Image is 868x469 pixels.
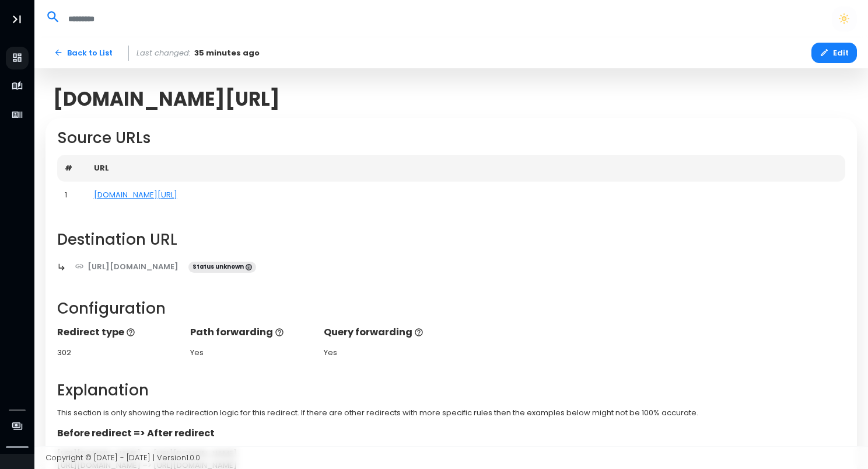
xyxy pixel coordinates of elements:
h2: Explanation [57,381,846,399]
h2: Source URLs [57,129,846,147]
th: URL [86,155,846,182]
div: 1 [65,189,79,201]
a: Back to List [45,43,121,63]
p: Path forwarding [190,325,312,339]
button: Toggle Aside [6,8,28,30]
div: Yes [324,347,446,359]
a: [DOMAIN_NAME][URL] [94,189,177,200]
p: Query forwarding [324,325,446,339]
span: 35 minutes ago [194,47,260,59]
p: This section is only showing the redirection logic for this redirect. If there are other redirect... [57,407,846,419]
p: Redirect type [57,325,179,339]
button: Edit [811,43,857,63]
span: Status unknown [188,262,256,273]
div: Yes [190,347,312,359]
p: Before redirect => After redirect [57,426,846,440]
th: # [57,155,86,182]
a: [URL][DOMAIN_NAME] [66,256,187,277]
span: Last changed: [136,47,191,59]
span: [DOMAIN_NAME][URL] [53,88,280,110]
span: Copyright © [DATE] - [DATE] | Version 1.0.0 [45,452,200,463]
h2: Configuration [57,300,846,318]
h2: Destination URL [57,231,846,249]
div: 302 [57,347,179,359]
